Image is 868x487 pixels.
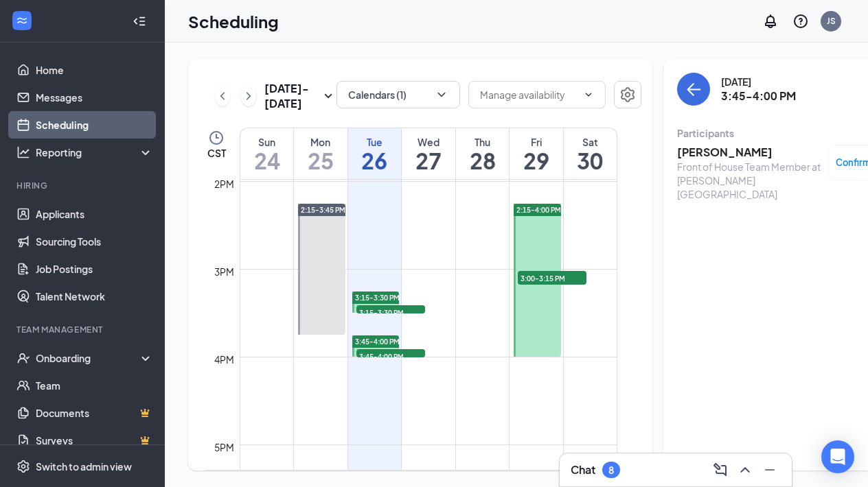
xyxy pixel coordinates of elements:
svg: Settings [619,86,636,103]
h1: 25 [294,149,347,172]
div: Mon [294,135,347,149]
h3: [DATE] - [DATE] [264,81,320,111]
a: Talent Network [36,283,153,310]
svg: ChevronRight [242,88,255,104]
svg: SmallChevronDown [320,88,336,104]
div: Thu [456,135,510,149]
h1: 30 [564,149,617,172]
div: JS [827,15,836,27]
a: Settings [614,81,641,111]
svg: UserCheck [16,351,30,365]
span: 3:15-3:30 PM [355,293,400,302]
a: August 27, 2025 [402,128,455,179]
h3: [PERSON_NAME] [677,145,821,160]
div: 4pm [212,352,237,367]
a: August 26, 2025 [348,128,402,179]
span: 3:45-4:00 PM [355,337,400,346]
div: 3pm [212,264,237,279]
div: Wed [402,135,455,149]
span: 3:15-3:30 PM [356,305,425,319]
svg: Collapse [133,14,146,28]
svg: ChevronDown [583,89,594,100]
div: 2pm [212,176,237,191]
div: 5pm [212,440,237,455]
div: Open Intercom Messenger [821,440,854,473]
button: ChevronLeft [215,86,230,106]
span: CST [207,146,226,160]
svg: Notifications [762,13,779,29]
a: SurveysCrown [36,427,153,454]
div: Sat [564,135,617,149]
svg: Clock [208,130,225,146]
a: Sourcing Tools [36,228,153,255]
svg: Analysis [16,145,30,159]
h1: 26 [348,149,402,172]
svg: Minimize [762,462,778,478]
div: [DATE] [721,75,796,88]
a: Team [36,372,153,399]
a: August 30, 2025 [564,128,617,179]
a: DocumentsCrown [36,399,153,427]
div: Onboarding [36,351,141,365]
div: Fri [510,135,563,149]
span: 3:45-4:00 PM [356,349,425,363]
a: Job Postings [36,255,153,283]
div: Reporting [36,145,154,159]
a: Messages [36,84,153,111]
svg: ComposeMessage [712,462,729,478]
div: Tue [348,135,402,149]
button: ChevronUp [734,459,756,481]
a: August 29, 2025 [510,128,563,179]
svg: ChevronUp [737,462,753,478]
button: Settings [614,81,641,108]
svg: ArrowLeft [685,81,702,97]
h3: 3:45-4:00 PM [721,88,796,104]
div: Front of House Team Member at [PERSON_NAME][GEOGRAPHIC_DATA] [677,160,821,201]
a: August 24, 2025 [240,128,293,179]
div: Switch to admin view [36,460,132,473]
svg: WorkstreamLogo [15,14,29,27]
a: August 28, 2025 [456,128,510,179]
a: Home [36,56,153,84]
h1: 24 [240,149,293,172]
button: back-button [677,73,710,106]
input: Manage availability [480,87,578,102]
svg: Settings [16,460,30,473]
span: 2:15-3:45 PM [301,205,345,215]
h1: Scheduling [188,10,279,33]
div: 8 [608,464,614,476]
svg: ChevronLeft [216,88,229,104]
button: ChevronRight [241,86,256,106]
div: Sun [240,135,293,149]
a: Scheduling [36,111,153,139]
a: Applicants [36,200,153,228]
span: 3:00-3:15 PM [518,271,586,285]
a: August 25, 2025 [294,128,347,179]
h3: Chat [571,462,595,477]
h1: 28 [456,149,510,172]
svg: QuestionInfo [792,13,809,29]
button: Minimize [759,459,781,481]
h1: 27 [402,149,455,172]
svg: ChevronDown [435,88,448,102]
div: Team Management [16,324,150,335]
div: Hiring [16,180,150,191]
h1: 29 [510,149,563,172]
button: ComposeMessage [709,459,731,481]
span: 2:15-4:00 PM [516,205,561,215]
button: Calendars (1)ChevronDown [336,81,460,108]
